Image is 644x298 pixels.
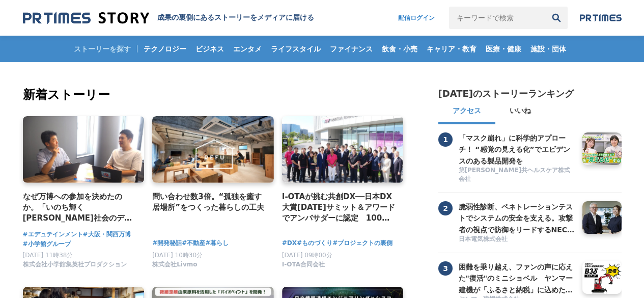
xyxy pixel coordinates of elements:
[282,238,297,248] a: #DX
[229,44,266,53] span: エンタメ
[459,166,575,184] a: 第[PERSON_NAME]共ヘルスケア株式会社
[205,238,229,248] a: #暮らし
[438,261,453,276] span: 3
[152,238,182,248] a: #開発秘話
[438,88,574,100] h2: [DATE]のストーリーランキング
[282,252,332,259] span: [DATE] 09時00分
[459,132,575,165] a: 「マスク崩れ」に科学的アプローチ！ “感覚の見える化”でエビデンスのある製品開発を
[83,230,131,239] a: #大阪・関西万博
[23,230,83,239] a: #エデュテインメント
[282,191,396,224] a: I-OTAが挑む共創DX──日本DX大賞[DATE]サミット＆アワードでアンバサダーに認定 100社連携で拓く“共感される製造業DX”の新たな地平
[139,36,190,62] a: テクノロジー
[378,36,422,62] a: 飲食・小売
[482,36,525,62] a: 医療・健康
[459,132,575,167] h3: 「マスク崩れ」に科学的アプローチ！ “感覚の見える化”でエビデンスのある製品開発を
[23,86,406,104] h2: 新着ストーリー
[449,7,545,29] input: キーワードで検索
[438,132,453,147] span: 1
[23,239,71,249] a: #小学館グループ
[23,252,73,259] span: [DATE] 11時38分
[438,100,495,124] button: アクセス
[23,263,127,270] a: 株式会社小学館集英社プロダクション
[23,11,149,25] img: 成果の裏側にあるストーリーをメディアに届ける
[23,260,127,269] span: 株式会社小学館集英社プロダクション
[157,13,314,22] h1: 成果の裏側にあるストーリーをメディアに届ける
[459,166,575,183] span: 第[PERSON_NAME]共ヘルスケア株式会社
[459,201,575,235] h3: 脆弱性診断、ペネトレーションテストでシステムの安全を支える。攻撃者の視点で防御をリードするNECの「リスクハンティングチーム」
[459,261,575,294] a: 困難を乗り越え、ファンの声に応えた"復活"のミニショベル ヤンマー建機が「ふるさと納税」に込めた、ものづくりへの誇りと地域への想い
[438,201,453,215] span: 2
[423,36,481,62] a: キャリア・教育
[580,14,622,22] img: prtimes
[459,235,575,245] a: 日本電気株式会社
[482,44,525,53] span: 医療・健康
[459,201,575,234] a: 脆弱性診断、ペネトレーションテストでシステムの安全を支える。攻撃者の視点で防御をリードするNECの「リスクハンティングチーム」
[495,100,545,124] button: いいね
[282,260,325,269] span: I-OTA合同会社
[152,191,266,213] a: 問い合わせ数3倍。“孤独を癒す居場所”をつくった暮らしの工夫
[526,36,570,62] a: 施設・団体
[229,36,266,62] a: エンタメ
[282,263,325,270] a: I-OTA合同会社
[152,263,197,270] a: 株式会社Livmo
[326,36,377,62] a: ファイナンス
[191,44,228,53] span: ビジネス
[152,252,203,259] span: [DATE] 10時30分
[459,261,575,295] h3: 困難を乗り越え、ファンの声に応えた"復活"のミニショベル ヤンマー建機が「ふるさと納税」に込めた、ものづくりへの誇りと地域への想い
[191,36,228,62] a: ビジネス
[545,7,568,29] button: 検索
[423,44,481,53] span: キャリア・教育
[332,238,393,248] a: #プロジェクトの裏側
[326,44,377,53] span: ファイナンス
[23,191,136,224] a: なぜ万博への参加を決めたのか。「いのち輝く[PERSON_NAME]社会のデザイン」の実現に向けて、エデュテインメントの可能性を追求するプロジェクト。
[378,44,422,53] span: 飲食・小売
[152,260,197,269] span: 株式会社Livmo
[388,7,445,29] a: 配信ログイン
[459,235,508,243] span: 日本電気株式会社
[182,238,205,248] a: #不動産
[23,11,314,25] a: 成果の裏側にあるストーリーをメディアに届ける 成果の裏側にあるストーリーをメディアに届ける
[267,36,325,62] a: ライフスタイル
[526,44,570,53] span: 施設・団体
[297,238,332,248] a: #ものづくり
[139,44,190,53] span: テクノロジー
[267,44,325,53] span: ライフスタイル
